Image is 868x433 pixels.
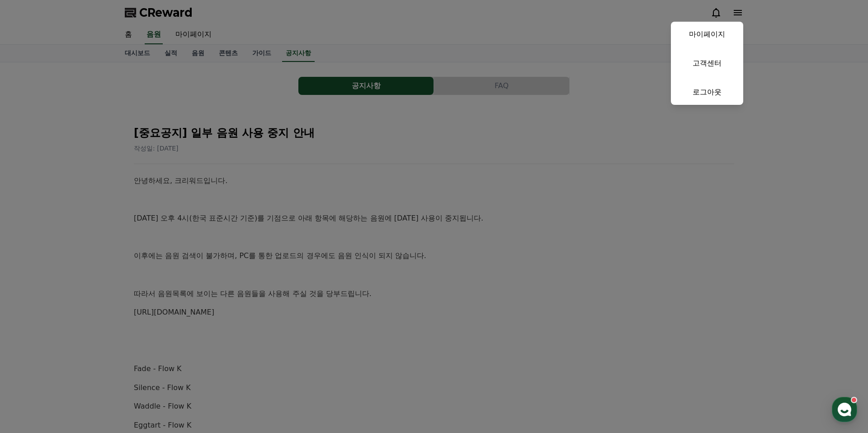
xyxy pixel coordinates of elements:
span: 대화 [83,301,94,308]
a: 대화 [60,287,117,309]
a: 설정 [117,287,174,309]
a: 마이페이지 [671,22,743,47]
span: 홈 [28,300,34,307]
span: 설정 [140,300,151,307]
a: 고객센터 [671,51,743,76]
a: 홈 [3,287,60,309]
button: 마이페이지 고객센터 로그아웃 [671,22,743,105]
a: 로그아웃 [671,80,743,105]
